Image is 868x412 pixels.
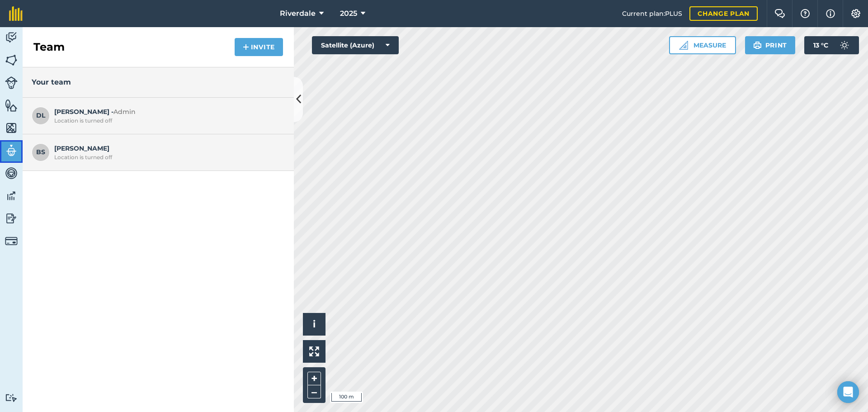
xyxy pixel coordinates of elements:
h3: Your team [32,76,285,88]
button: Measure [669,36,736,54]
span: DL [32,107,50,125]
div: Location is turned off [54,154,280,161]
img: svg+xml;base64,PD94bWwgdmVyc2lvbj0iMS4wIiBlbmNvZGluZz0idXRmLTgiPz4KPCEtLSBHZW5lcmF0b3I6IEFkb2JlIE... [5,144,18,157]
img: svg+xml;base64,PD94bWwgdmVyc2lvbj0iMS4wIiBlbmNvZGluZz0idXRmLTgiPz4KPCEtLSBHZW5lcmF0b3I6IEFkb2JlIE... [835,36,854,54]
img: svg+xml;base64,PD94bWwgdmVyc2lvbj0iMS4wIiBlbmNvZGluZz0idXRmLTgiPz4KPCEtLSBHZW5lcmF0b3I6IEFkb2JlIE... [5,31,18,44]
span: [PERSON_NAME] [54,143,280,161]
img: svg+xml;base64,PD94bWwgdmVyc2lvbj0iMS4wIiBlbmNvZGluZz0idXRmLTgiPz4KPCEtLSBHZW5lcmF0b3I6IEFkb2JlIE... [5,212,18,225]
button: Print [745,36,796,54]
img: svg+xml;base64,PHN2ZyB4bWxucz0iaHR0cDovL3d3dy53My5vcmcvMjAwMC9zdmciIHdpZHRoPSI1NiIgaGVpZ2h0PSI2MC... [5,121,18,135]
span: BS [32,143,50,161]
img: A cog icon [850,9,861,18]
span: Current plan : PLUS [622,9,682,19]
span: 2025 [340,8,357,19]
img: svg+xml;base64,PD94bWwgdmVyc2lvbj0iMS4wIiBlbmNvZGluZz0idXRmLTgiPz4KPCEtLSBHZW5lcmF0b3I6IEFkb2JlIE... [5,393,18,402]
img: Four arrows, one pointing top left, one top right, one bottom right and the last bottom left [309,346,319,356]
img: svg+xml;base64,PD94bWwgdmVyc2lvbj0iMS4wIiBlbmNvZGluZz0idXRmLTgiPz4KPCEtLSBHZW5lcmF0b3I6IEFkb2JlIE... [5,189,18,203]
span: Admin [113,108,136,116]
img: A question mark icon [800,9,811,18]
img: svg+xml;base64,PD94bWwgdmVyc2lvbj0iMS4wIiBlbmNvZGluZz0idXRmLTgiPz4KPCEtLSBHZW5lcmF0b3I6IEFkb2JlIE... [5,76,18,89]
button: + [307,372,321,385]
span: i [313,318,316,330]
button: Invite [235,38,283,56]
button: i [303,313,325,336]
h2: Team [33,40,65,54]
div: Location is turned off [54,117,280,124]
img: Two speech bubbles overlapping with the left bubble in the forefront [774,9,785,18]
a: Change plan [689,6,758,21]
span: 13 ° C [813,36,828,54]
img: svg+xml;base64,PHN2ZyB4bWxucz0iaHR0cDovL3d3dy53My5vcmcvMjAwMC9zdmciIHdpZHRoPSI1NiIgaGVpZ2h0PSI2MC... [5,99,18,112]
img: svg+xml;base64,PHN2ZyB4bWxucz0iaHR0cDovL3d3dy53My5vcmcvMjAwMC9zdmciIHdpZHRoPSIxOSIgaGVpZ2h0PSIyNC... [753,40,762,51]
img: svg+xml;base64,PD94bWwgdmVyc2lvbj0iMS4wIiBlbmNvZGluZz0idXRmLTgiPz4KPCEtLSBHZW5lcmF0b3I6IEFkb2JlIE... [5,235,18,247]
span: [PERSON_NAME] - [54,107,280,124]
button: 13 °C [804,36,859,54]
img: fieldmargin Logo [9,6,23,21]
img: svg+xml;base64,PD94bWwgdmVyc2lvbj0iMS4wIiBlbmNvZGluZz0idXRmLTgiPz4KPCEtLSBHZW5lcmF0b3I6IEFkb2JlIE... [5,166,18,180]
span: Riverdale [280,8,316,19]
img: Ruler icon [679,41,688,50]
div: Open Intercom Messenger [837,381,859,403]
button: Satellite (Azure) [312,36,399,54]
button: – [307,385,321,398]
img: svg+xml;base64,PHN2ZyB4bWxucz0iaHR0cDovL3d3dy53My5vcmcvMjAwMC9zdmciIHdpZHRoPSIxNCIgaGVpZ2h0PSIyNC... [243,42,249,52]
img: svg+xml;base64,PHN2ZyB4bWxucz0iaHR0cDovL3d3dy53My5vcmcvMjAwMC9zdmciIHdpZHRoPSI1NiIgaGVpZ2h0PSI2MC... [5,53,18,67]
img: svg+xml;base64,PHN2ZyB4bWxucz0iaHR0cDovL3d3dy53My5vcmcvMjAwMC9zdmciIHdpZHRoPSIxNyIgaGVpZ2h0PSIxNy... [826,8,835,19]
